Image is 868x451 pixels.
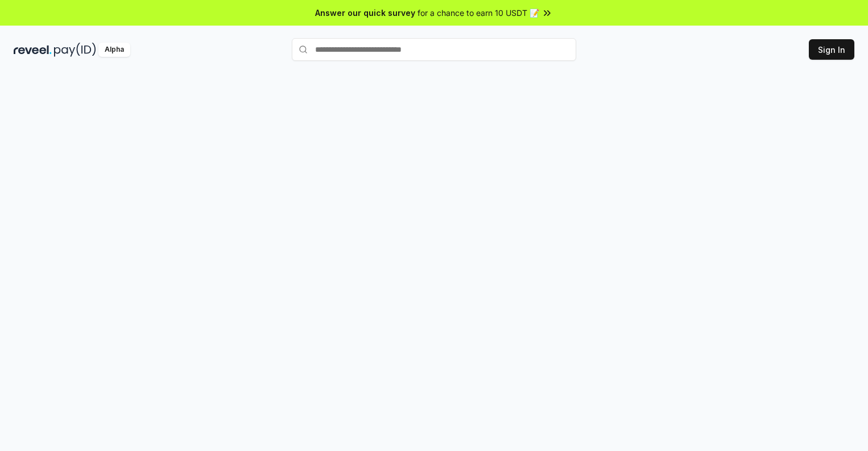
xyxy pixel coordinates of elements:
[418,7,539,19] span: for a chance to earn 10 USDT 📝
[315,7,415,19] span: Answer our quick survey
[809,39,854,60] button: Sign In
[14,43,52,57] img: reveel_dark
[98,43,130,57] div: Alpha
[54,43,96,57] img: pay_id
